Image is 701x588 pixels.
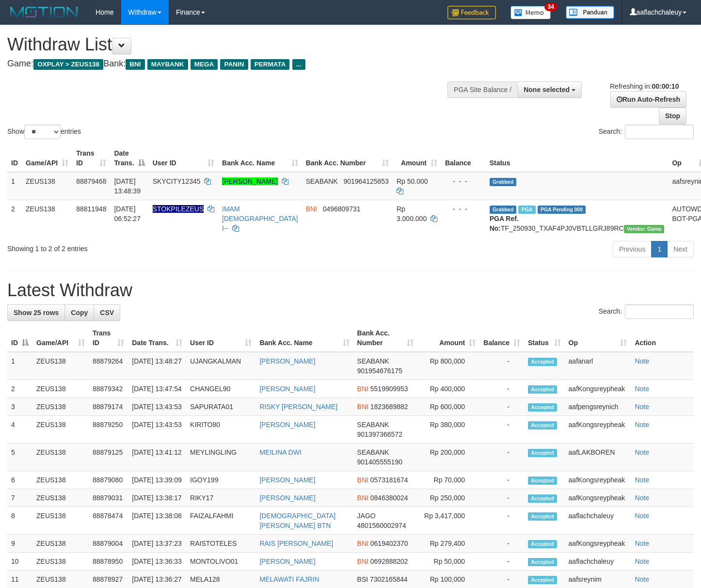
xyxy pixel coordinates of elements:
[128,352,186,380] td: [DATE] 13:48:27
[610,82,679,90] span: Refreshing in:
[7,444,32,471] td: 5
[128,535,186,553] td: [DATE] 13:37:23
[397,205,427,222] span: Rp 3.000.000
[565,489,631,507] td: aafKongsreypheak
[538,206,586,214] span: PGA Pending
[357,476,368,484] span: BNI
[7,416,32,444] td: 4
[659,108,686,124] a: Stop
[110,144,148,172] th: Date Trans.: activate to sort column descending
[417,416,479,444] td: Rp 380,000
[186,324,255,352] th: User ID: activate to sort column ascending
[255,324,353,352] th: Bank Acc. Name: activate to sort column ascending
[222,177,278,185] a: [PERSON_NAME]
[147,59,188,70] span: MAYBANK
[186,507,255,535] td: FAIZALFAHMI
[153,177,201,185] span: SKYCITY12345
[479,553,524,571] td: -
[7,507,32,535] td: 8
[7,535,32,553] td: 9
[128,324,186,352] th: Date Trans.: activate to sort column ascending
[528,421,557,429] span: Accepted
[7,200,22,237] td: 2
[89,489,128,507] td: 88879031
[565,324,631,352] th: Op: activate to sort column ascending
[259,540,333,547] a: RAIS [PERSON_NAME]
[417,507,479,535] td: Rp 3,417,000
[357,522,406,529] span: Copy 4801560002974 to clipboard
[7,240,285,254] div: Showing 1 to 2 of 2 entries
[417,444,479,471] td: Rp 200,000
[128,553,186,571] td: [DATE] 13:36:33
[417,398,479,416] td: Rp 600,000
[128,507,186,535] td: [DATE] 13:38:08
[153,205,204,213] span: Nama rekening ada tanda titik/strip, harap diedit
[565,471,631,489] td: aafKongsreypheak
[518,206,535,214] span: Marked by aafsreyleap
[631,324,694,352] th: Action
[524,86,570,94] span: None selected
[126,59,144,70] span: BNI
[114,177,141,195] span: [DATE] 13:48:39
[32,352,89,380] td: ZEUS138
[479,324,524,352] th: Balance: activate to sort column ascending
[76,177,106,185] span: 88879468
[259,557,315,565] a: [PERSON_NAME]
[447,81,517,98] div: PGA Site Balance /
[565,380,631,398] td: aafKongsreypheak
[490,178,517,186] span: Grabbed
[393,144,441,172] th: Amount: activate to sort column ascending
[635,421,649,429] a: Note
[565,553,631,571] td: aaflachchaleuy
[486,200,669,237] td: TF_250930_TXAF4PJ0VBTLLGRJ89RC
[302,144,393,172] th: Bank Acc. Number: activate to sort column ascending
[357,575,368,583] span: BSI
[635,575,649,583] a: Note
[292,59,305,70] span: ...
[24,125,61,139] select: Showentries
[667,241,694,257] a: Next
[191,59,218,70] span: MEGA
[89,324,128,352] th: Trans ID: activate to sort column ascending
[89,553,128,571] td: 88878950
[7,324,32,352] th: ID: activate to sort column descending
[259,448,301,456] a: MEILINA DWI
[64,304,94,321] a: Copy
[186,398,255,416] td: SAPURATA01
[357,403,368,411] span: BNI
[357,540,368,547] span: BNI
[370,575,408,583] span: Copy 7302165844 to clipboard
[528,449,557,457] span: Accepted
[479,398,524,416] td: -
[7,281,694,300] h1: Latest Withdraw
[445,176,482,186] div: - - -
[357,367,402,375] span: Copy 901954676175 to clipboard
[566,6,614,19] img: panduan.png
[417,324,479,352] th: Amount: activate to sort column ascending
[417,471,479,489] td: Rp 70,000
[635,403,649,411] a: Note
[544,2,558,11] span: 34
[7,352,32,380] td: 1
[89,471,128,489] td: 88879080
[89,416,128,444] td: 88879250
[417,380,479,398] td: Rp 400,000
[251,59,290,70] span: PERMATA
[100,309,114,317] span: CSV
[357,448,389,456] span: SEABANK
[490,206,517,214] span: Grabbed
[259,512,335,529] a: [DEMOGRAPHIC_DATA][PERSON_NAME] BTN
[599,125,694,139] label: Search:
[128,380,186,398] td: [DATE] 13:47:54
[625,304,694,319] input: Search:
[186,553,255,571] td: MONTOLIVO01
[635,512,649,520] a: Note
[32,380,89,398] td: ZEUS138
[89,507,128,535] td: 88878474
[445,204,482,214] div: - - -
[652,82,679,90] strong: 00:00:10
[218,144,302,172] th: Bank Acc. Name: activate to sort column ascending
[7,35,458,54] h1: Withdraw List
[71,309,88,317] span: Copy
[7,471,32,489] td: 6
